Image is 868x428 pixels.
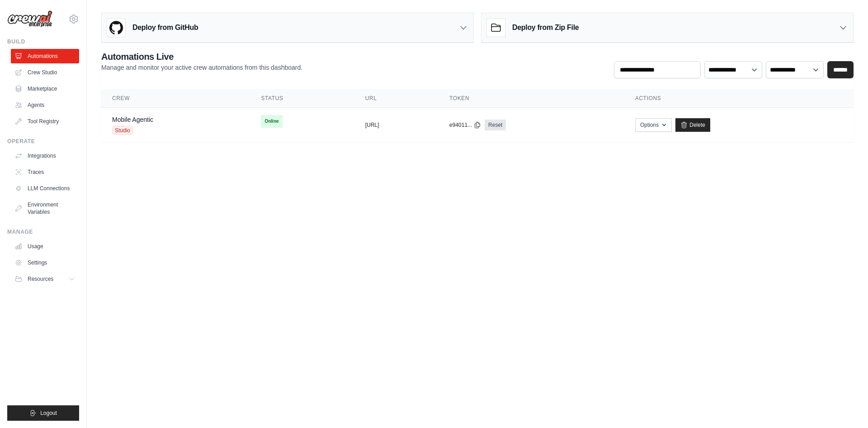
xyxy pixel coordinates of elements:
button: Options [635,118,672,132]
a: Marketplace [11,82,79,96]
img: GitHub Logo [107,19,125,37]
a: Delete [675,118,710,132]
button: Resources [11,272,79,286]
span: Studio [112,126,133,135]
th: URL [354,89,439,108]
h2: Automations Live [101,50,302,63]
h3: Deploy from Zip File [512,22,579,33]
h3: Deploy from GitHub [132,22,198,33]
span: Resources [28,275,53,283]
a: Usage [11,239,79,254]
button: e94011... [449,121,481,129]
div: Manage [7,228,79,236]
a: Mobile Agentic [112,116,153,123]
button: Logout [7,405,79,421]
span: Online [261,115,282,128]
span: Logout [40,409,57,417]
a: Tool Registry [11,114,79,129]
a: Crew Studio [11,65,79,80]
div: Build [7,38,79,45]
a: Automations [11,49,79,63]
th: Crew [101,89,250,108]
p: Manage and monitor your active crew automations from this dashboard. [101,63,302,72]
a: Integrations [11,149,79,163]
a: Agents [11,98,79,112]
th: Actions [624,89,854,108]
img: Logo [7,10,52,28]
a: Traces [11,165,79,179]
a: Settings [11,255,79,270]
a: Environment Variables [11,197,79,219]
a: LLM Connections [11,181,79,196]
th: Status [250,89,354,108]
div: Operate [7,138,79,145]
a: Reset [485,120,506,130]
th: Token [439,89,624,108]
